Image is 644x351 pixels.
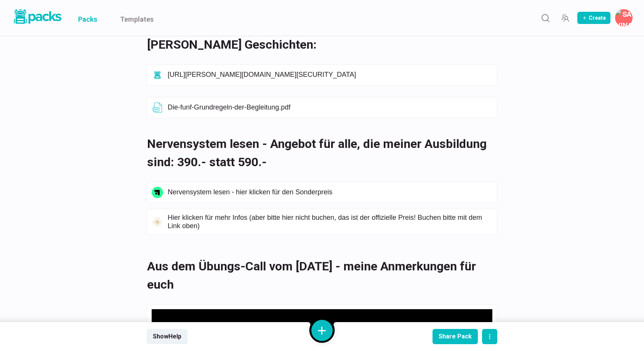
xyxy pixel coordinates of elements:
p: [URL][PERSON_NAME][DOMAIN_NAME][SECURITY_DATA] [168,71,492,79]
p: Die-funf-Grundregeln-der-Begleitung.pdf [168,103,492,112]
h2: Aus dem Übungs-Call vom [DATE] - meine Anmerkungen für euch [147,257,488,294]
button: Search [538,10,553,25]
p: Nervensystem lesen - hier klicken für den Sonderpreis [168,188,492,197]
button: Share Pack [433,329,478,344]
button: actions [482,329,497,344]
img: link icon [152,216,163,228]
button: Create Pack [577,12,610,24]
button: Manage Team Invites [557,10,573,25]
h2: Nervensystem lesen - Angebot für alle, die meiner Ausbildung sind: 390.- statt 590.- [147,135,488,171]
button: Savina Tilmann [615,9,633,27]
button: ShowHelp [147,329,187,344]
a: Packs logo [11,8,63,28]
div: Share Pack [439,333,472,340]
img: link icon [152,187,163,198]
img: link icon [152,69,163,81]
p: Hier klicken für mehr Infos (aber bitte hier nicht buchen, das ist der offizielle Preis! Buchen b... [168,214,492,230]
img: Packs logo [11,8,63,25]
